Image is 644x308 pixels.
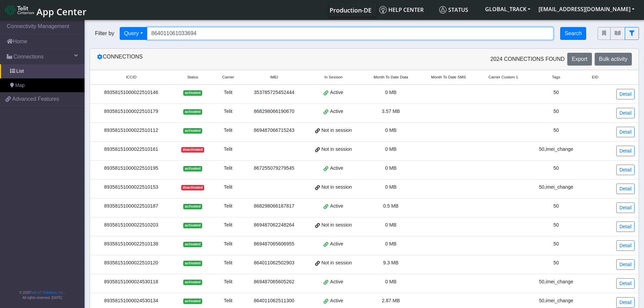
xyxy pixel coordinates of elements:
[598,27,639,40] div: fitlers menu
[533,240,579,248] div: 50
[14,53,44,61] span: Connections
[183,280,202,285] span: activated
[533,146,579,153] div: 50,imei_change
[481,3,534,15] button: GLOBAL_TRACK
[436,3,481,17] a: Status
[94,146,168,153] div: 89358151000022510161
[217,89,239,96] div: Telit
[439,6,447,14] img: status.svg
[37,5,87,18] span: App Center
[330,6,372,14] span: Production-DE
[321,221,352,229] span: Not in session
[94,184,168,191] div: 89358151000022510153
[616,184,635,194] a: Detail
[385,90,397,95] span: 0 MB
[181,185,204,190] span: deactivated
[90,29,120,38] span: Filter by
[488,74,518,80] span: Carrier Custom 1
[534,3,639,15] button: [EMAIL_ADDRESS][DOMAIN_NAME]
[533,108,579,115] div: 50
[94,165,168,172] div: 89358151000022510195
[385,279,397,284] span: 0 MB
[379,6,387,14] img: knowledge.svg
[183,299,202,304] span: activated
[217,240,239,248] div: Telit
[321,127,352,134] span: Not in session
[385,222,397,228] span: 0 MB
[247,108,301,115] div: 868298066190670
[533,184,579,191] div: 50,imei_change
[533,259,579,267] div: 50
[330,297,343,305] span: Active
[533,165,579,172] div: 50
[181,147,204,152] span: deactivated
[217,165,239,172] div: Telit
[217,108,239,115] div: Telit
[616,146,635,156] a: Detail
[183,223,202,228] span: activated
[431,74,466,80] span: Month To Date SMS
[385,165,397,171] span: 0 MB
[247,203,301,210] div: 868298066187817
[94,203,168,210] div: 89358151000022510187
[5,5,34,16] img: logo-telit-cinterion-gw-new.png
[126,74,136,80] span: ICCID
[385,146,397,152] span: 0 MB
[595,53,632,66] button: Bulk activity
[247,297,301,305] div: 864011062511300
[94,89,168,96] div: 89358151000022510146
[94,108,168,115] div: 89358151000022510179
[30,291,64,294] a: Telit IoT Solutions, Inc.
[330,278,343,286] span: Active
[94,221,168,229] div: 89358151000022510203
[616,89,635,99] a: Detail
[147,27,554,40] input: Search...
[533,127,579,134] div: 50
[329,3,371,17] a: Your current platform instance
[12,95,59,103] span: Advanced Features
[183,109,202,115] span: activated
[247,221,301,229] div: 869487062248264
[533,203,579,210] div: 50
[533,278,579,286] div: 50,imei_change
[247,259,301,267] div: 864011062502903
[187,74,198,80] span: Status
[94,297,168,305] div: 89358151000024530134
[616,221,635,232] a: Detail
[270,74,278,80] span: IMEI
[183,204,202,209] span: activated
[533,297,579,305] div: 50,imei_change
[94,127,168,134] div: 89358151000022510112
[567,53,592,66] button: Export
[217,297,239,305] div: Telit
[321,259,352,267] span: Not in session
[183,90,202,96] span: activated
[377,3,436,17] a: Help center
[217,203,239,210] div: Telit
[533,221,579,229] div: 50
[439,6,468,14] span: Status
[616,297,635,308] a: Detail
[599,56,627,62] span: Bulk activity
[217,221,239,229] div: Telit
[382,109,400,114] span: 3.57 MB
[217,259,239,267] div: Telit
[385,241,397,246] span: 0 MB
[330,203,343,210] span: Active
[94,259,168,267] div: 89358151000022510120
[616,203,635,213] a: Detail
[616,278,635,289] a: Detail
[385,127,397,133] span: 0 MB
[94,278,168,286] div: 89358151000024530118
[383,203,399,209] span: 0.5 MB
[92,53,364,66] div: Connections
[217,184,239,191] div: Telit
[217,278,239,286] div: Telit
[247,127,301,134] div: 869487066715243
[330,108,343,115] span: Active
[572,56,587,62] span: Export
[94,240,168,248] div: 89358151000022510138
[183,166,202,171] span: activated
[491,55,565,63] span: 2024 Connections found
[616,240,635,251] a: Detail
